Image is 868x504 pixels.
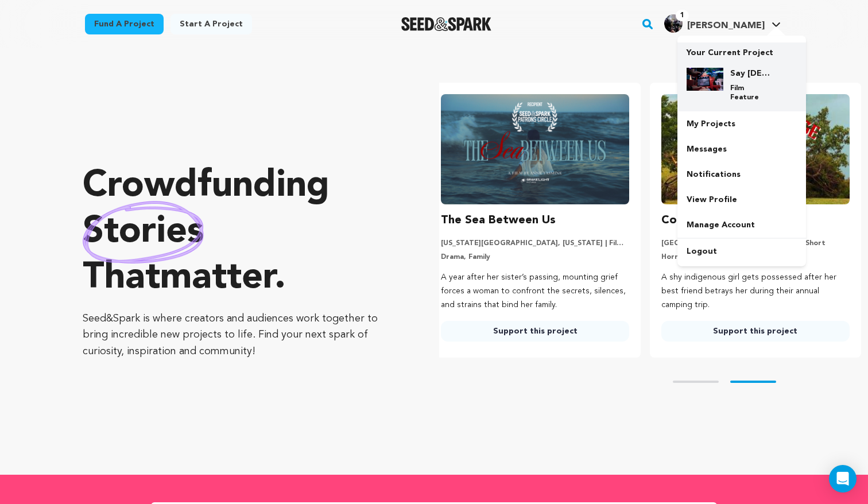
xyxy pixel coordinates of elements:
a: My Projects [677,111,806,137]
img: Coming of Rage image [661,94,850,204]
a: Support this project [661,321,850,342]
span: 1 [676,10,689,21]
img: The Sea Between Us image [441,94,629,204]
span: [PERSON_NAME] [687,21,765,30]
p: Film Feature [730,84,772,102]
img: bde6e4e3585cc5a4.jpg [664,14,683,33]
a: Manage Account [677,212,806,238]
span: matter [160,260,274,297]
a: Support this project [441,321,629,342]
p: [US_STATE][GEOGRAPHIC_DATA], [US_STATE] | Film Short [441,239,629,248]
a: Seed&Spark Homepage [401,17,491,31]
a: Notifications [677,162,806,187]
p: Crowdfunding that . [83,164,393,301]
h3: The Sea Between Us [441,211,556,230]
img: Seed&Spark Logo Dark Mode [401,17,491,31]
a: Messages [677,137,806,162]
p: Your Current Project [687,42,797,59]
img: a1ee38f09f5ec183.jpg [687,68,723,91]
div: Benjamin K.'s Profile [664,14,765,33]
a: View Profile [677,187,806,212]
img: hand sketched image [83,201,204,263]
a: Your Current Project Say [DEMOGRAPHIC_DATA]: The Faces of Pride Film Feature [687,42,797,111]
p: Horror, Nature [661,253,850,262]
p: Drama, Family [441,253,629,262]
h4: Say [DEMOGRAPHIC_DATA]: The Faces of Pride [730,68,772,79]
h3: Coming of Rage [661,211,750,230]
a: Benjamin K.'s Profile [662,12,783,33]
div: Open Intercom Messenger [829,465,857,493]
a: Fund a project [85,14,164,34]
a: Start a project [170,14,252,34]
p: [GEOGRAPHIC_DATA], [US_STATE] | Film Short [661,239,850,248]
a: Logout [677,239,806,264]
p: Seed&Spark is where creators and audiences work together to bring incredible new projects to life... [83,311,393,360]
p: A shy indigenous girl gets possessed after her best friend betrays her during their annual campin... [661,271,850,312]
p: A year after her sister’s passing, mounting grief forces a woman to confront the secrets, silence... [441,271,629,312]
span: Benjamin K.'s Profile [662,12,783,36]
